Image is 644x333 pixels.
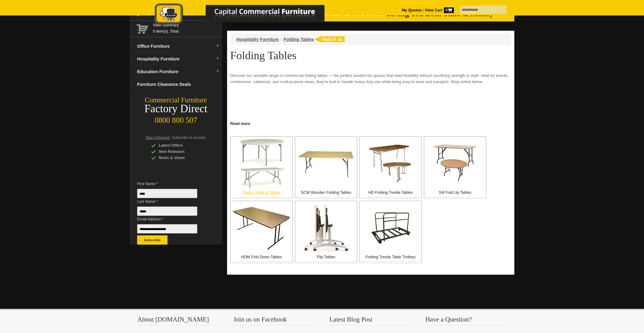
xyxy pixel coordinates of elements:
[369,141,412,185] img: HD Folding Trestle Tables
[425,316,507,325] h3: Have a Question?
[151,155,210,161] div: News & Views
[424,8,454,12] a: View Cart0
[231,254,292,260] p: HDM Fold Down Tables
[302,203,350,252] img: Flip Tables
[137,189,197,198] input: First Name *
[137,206,197,216] input: Last Name *
[135,53,222,65] a: Hospitality Furnituredropdown
[329,316,411,325] h3: Latest Blog Post
[137,216,207,222] span: Email Address *
[280,36,282,42] li: ›
[295,136,357,199] a: SCW Wooden Folding Tables SCW Wooden Folding Tables
[444,7,454,13] span: 0
[216,44,220,48] img: dropdown
[135,40,222,53] a: Office Furnituredropdown
[137,3,355,26] img: Capital Commercial Furniture Logo
[230,50,511,61] h1: Folding Tables
[145,135,170,140] span: Stay Informed
[130,113,222,125] div: 0800 800 507
[135,65,222,78] a: Education Furnituredropdown
[230,136,293,199] a: Plastic Folding Tables Plastic Folding Tables
[236,37,279,42] a: Hospitality Furniture
[359,136,422,199] a: HD Folding Trestle Tables HD Folding Trestle Tables
[433,141,477,185] img: SM Fold Up Tables
[137,181,207,187] span: First Name *
[137,3,355,28] a: Capital Commercial Furniture Logo
[130,96,222,104] div: Commercial Furniture
[137,316,219,325] h3: About [DOMAIN_NAME]
[360,254,421,260] p: Folding Trestle Table Trolleys
[360,189,421,196] p: HD Folding Trestle Tables
[233,316,315,325] h3: Join us on Facebook
[227,119,514,127] a: Click to read more
[295,189,357,196] p: SCW Wooden Folding Tables
[424,136,486,199] a: SM Fold Up Tables SM Fold Up Tables
[137,224,197,233] input: Email Address *
[298,147,354,179] img: SCW Wooden Folding Tables
[151,142,210,149] div: Latest Offers
[135,78,222,91] a: Furniture Clearance Deals
[230,73,511,85] p: Discover our versatile range of commercial folding tables — the perfect solution for spaces that ...
[424,189,486,196] p: SM Fold Up Tables
[359,201,422,263] a: Folding Trestle Table Trolleys Folding Trestle Table Trolleys
[137,198,207,205] span: Last Name *
[402,8,422,12] a: My Quotes
[314,36,345,42] img: return to
[369,206,412,249] img: Folding Trestle Table Trolleys
[216,69,220,73] img: dropdown
[232,203,291,252] img: HDM Fold Down Tables
[137,235,168,245] button: Subscribe
[425,8,454,12] strong: View Cart
[230,201,293,263] a: HDM Fold Down Tables HDM Fold Down Tables
[295,201,357,263] a: Flip Tables Flip Tables
[130,104,222,113] div: Factory Direct
[295,254,357,260] p: Flip Tables
[172,135,207,140] span: Subscribe to receive:
[236,138,287,188] img: Plastic Folding Tables
[284,37,314,42] a: Folding Tables
[151,149,210,155] div: New Releases
[231,189,292,196] p: Plastic Folding Tables
[216,57,220,60] img: dropdown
